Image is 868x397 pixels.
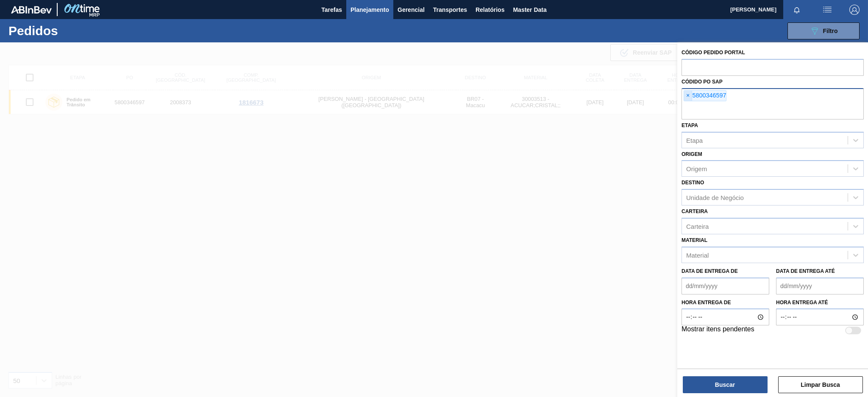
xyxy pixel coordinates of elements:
[686,222,709,230] div: Carteira
[686,251,709,258] div: Material
[8,26,136,36] h1: Pedidos
[321,5,342,15] span: Tarefas
[682,151,702,157] label: Origem
[682,50,745,56] label: Código Pedido Portal
[513,5,546,15] span: Master Data
[684,90,726,101] div: 5800346597
[686,194,744,201] div: Unidade de Negócio
[776,297,864,309] label: Hora entrega até
[849,5,860,15] img: Logout
[682,208,708,214] label: Carteira
[686,136,703,144] div: Etapa
[682,180,704,186] label: Destino
[682,325,754,336] label: Mostrar itens pendentes
[11,6,52,14] img: TNhmsLtSVTkK8tSr43FrP2fwEKptu5GPRR3wAAAABJRU5ErkJggg==
[682,237,707,243] label: Material
[823,28,838,34] span: Filtro
[684,91,692,101] span: ×
[686,165,707,172] div: Origem
[433,5,467,15] span: Transportes
[776,268,835,274] label: Data de Entrega até
[351,5,389,15] span: Planejamento
[398,5,425,15] span: Gerencial
[783,4,810,16] button: Notificações
[682,278,769,294] input: dd/mm/yyyy
[476,5,504,15] span: Relatórios
[682,79,723,85] label: Códido PO SAP
[787,22,860,39] button: Filtro
[822,5,832,15] img: userActions
[682,122,698,128] label: Etapa
[682,268,738,274] label: Data de Entrega de
[682,297,769,309] label: Hora entrega de
[776,278,864,294] input: dd/mm/yyyy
